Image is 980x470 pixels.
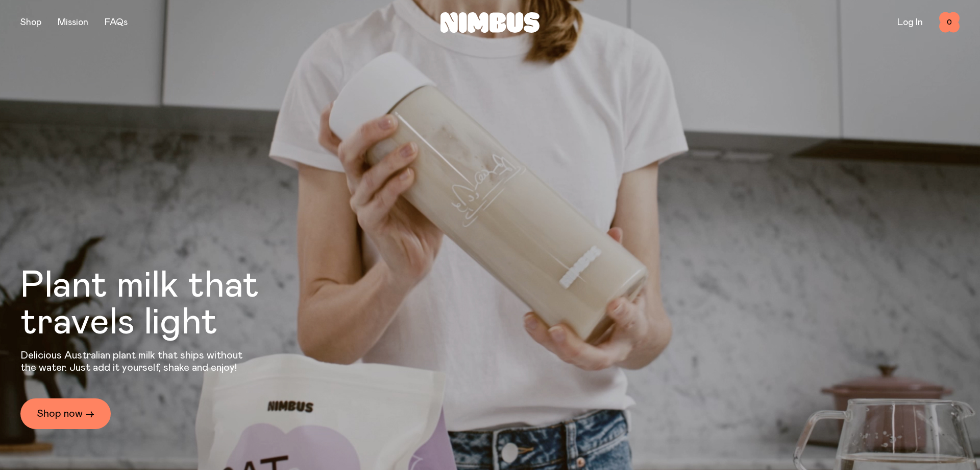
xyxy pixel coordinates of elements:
[897,18,923,27] a: Log In
[20,267,314,341] h1: Plant milk that travels light
[20,349,249,374] p: Delicious Australian plant milk that ships without the water. Just add it yourself, shake and enjoy!
[58,18,88,27] a: Mission
[20,398,111,429] a: Shop now →
[105,18,128,27] a: FAQs
[939,12,960,33] button: 0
